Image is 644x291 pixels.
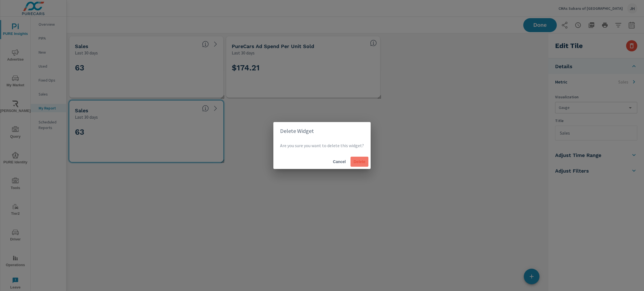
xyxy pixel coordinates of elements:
[333,159,346,164] span: Cancel
[280,142,364,149] p: Are you sure you want to delete this widget?
[351,157,368,167] button: Delete
[280,127,364,135] h2: Delete Widget
[353,159,366,164] span: Delete
[330,157,348,167] button: Cancel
